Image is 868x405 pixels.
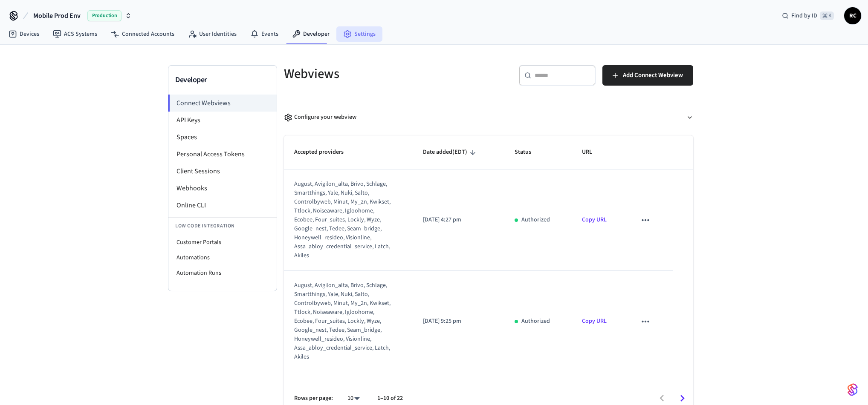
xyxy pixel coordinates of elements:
li: Spaces [168,129,277,146]
li: Automations [168,250,277,265]
span: Date added(EDT) [423,146,478,159]
span: Find by ID [791,11,817,20]
a: Developer [285,26,336,42]
p: [DATE] 4:27 pm [423,215,494,224]
span: Mobile Prod Env [33,11,81,21]
h3: Developer [175,74,270,86]
span: Accepted providers [294,146,355,159]
div: 10 [343,392,364,405]
span: RC [845,8,860,23]
span: Add Connect Webview [623,70,683,81]
a: Events [243,26,285,42]
li: Personal Access Tokens [168,146,277,163]
div: august, avigilon_alta, brivo, schlage, smartthings, yale, nuki, salto, controlbyweb, minut, my_2n... [294,281,392,362]
button: Configure your webview [284,106,693,129]
a: User Identities [181,26,243,42]
p: [DATE] 9:25 pm [423,317,494,326]
p: Authorized [521,317,550,326]
li: Automation Runs [168,265,277,281]
a: Devices [2,26,46,42]
div: august, avigilon_alta, brivo, schlage, smartthings, yale, nuki, salto, controlbyweb, minut, my_2n... [294,180,392,260]
li: Connect Webviews [168,95,277,112]
li: Client Sessions [168,163,277,180]
p: Authorized [521,215,550,224]
a: Copy URL [582,215,607,224]
img: SeamLogoGradient.69752ec5.svg [848,383,858,396]
div: Find by ID⌘ K [775,8,841,23]
span: URL [582,146,603,159]
li: Customer Portals [168,235,277,250]
p: 1–10 of 22 [377,394,403,403]
li: Webhooks [168,180,277,197]
button: Add Connect Webview [602,65,693,86]
h5: Webviews [284,65,483,83]
p: Rows per page: [294,394,333,403]
a: Connected Accounts [104,26,181,42]
li: API Keys [168,112,277,129]
button: RC [844,7,861,24]
span: Production [87,10,122,21]
span: Status [515,146,542,159]
a: Copy URL [582,317,607,325]
span: ⌘ K [820,11,834,20]
li: Online CLI [168,197,277,214]
li: Low Code Integration [168,217,277,235]
div: Configure your webview [284,113,356,122]
a: ACS Systems [46,26,104,42]
a: Settings [336,26,382,42]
